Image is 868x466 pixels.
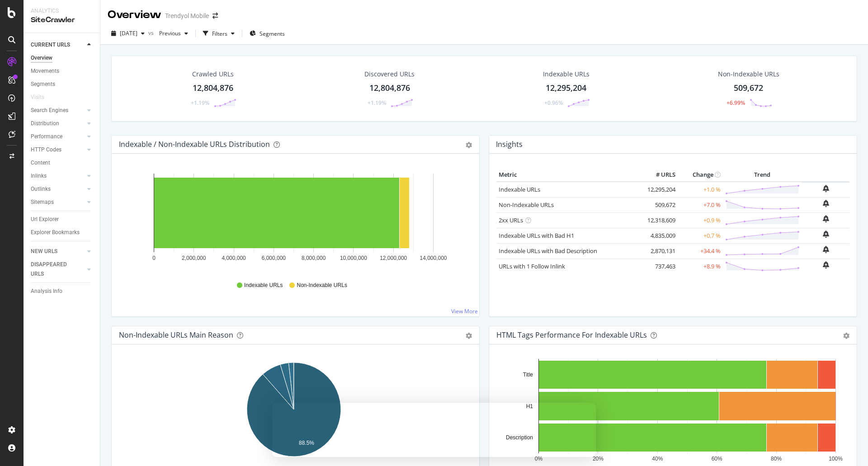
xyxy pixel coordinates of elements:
div: SiteCrawler [31,15,93,25]
a: Explorer Bookmarks [31,228,94,237]
a: Visits [31,93,53,102]
text: 80% [771,456,782,462]
div: Overview [31,53,52,63]
th: Metric [496,168,642,182]
div: Movements [31,66,59,76]
a: URLs with 1 Follow Inlink [499,262,565,270]
td: 12,318,609 [642,212,678,228]
text: 0% [535,456,543,462]
div: 12,295,204 [546,82,586,94]
button: Filters [199,26,238,41]
button: Previous [156,26,192,41]
div: Overview [108,7,161,23]
a: Segments [31,80,94,89]
div: Sitemaps [31,198,54,207]
a: Distribution [31,119,85,128]
td: 2,870,131 [642,243,678,259]
div: NEW URLS [31,247,57,256]
td: +1.0 % [678,182,723,198]
text: 10,000,000 [340,255,367,261]
text: 14,000,000 [420,255,447,261]
div: gear [466,142,472,148]
a: Url Explorer [31,215,94,224]
div: bell-plus [823,246,829,253]
iframe: Intercom live chat [837,435,859,457]
td: 12,295,204 [642,182,678,198]
div: gear [466,333,472,339]
div: +0.96% [544,99,563,107]
a: Non-Indexable URLs [499,201,554,209]
div: bell-plus [823,261,829,268]
div: Segments [31,80,55,89]
div: Analytics [31,7,93,15]
a: Indexable URLs [499,185,540,193]
div: A chart. [496,359,846,464]
div: 12,804,876 [193,82,233,94]
text: 8,000,000 [302,255,326,261]
a: Performance [31,132,85,141]
div: Filters [212,30,227,38]
a: Indexable URLs with Bad H1 [499,231,574,240]
a: Content [31,158,94,168]
text: Title [523,372,533,378]
text: 0 [152,255,156,261]
div: Inlinks [31,171,47,181]
a: Search Engines [31,106,85,115]
span: 2025 Sep. 7th [120,29,137,37]
div: Trendyol Mobile [165,11,209,20]
a: Outlinks [31,184,85,194]
td: 509,672 [642,197,678,212]
div: Content [31,158,50,168]
div: +1.19% [368,99,386,107]
div: Distribution [31,119,59,128]
div: +1.19% [191,99,209,107]
a: 2xx URLs [499,216,523,224]
div: A chart. [119,168,469,273]
div: bell-plus [823,200,829,207]
div: Explorer Bookmarks [31,228,80,237]
div: Indexable / Non-Indexable URLs Distribution [119,140,270,149]
td: +34.4 % [678,243,723,259]
div: Performance [31,132,62,141]
text: 60% [712,456,722,462]
a: Sitemaps [31,198,85,207]
div: Outlinks [31,184,51,194]
div: Discovered URLs [364,70,415,79]
a: NEW URLS [31,247,85,256]
td: +0.9 % [678,212,723,228]
div: Visits [31,93,44,102]
td: +7.0 % [678,197,723,212]
a: DISAPPEARED URLS [31,260,85,279]
a: CURRENT URLS [31,40,85,50]
text: 100% [829,456,843,462]
a: Overview [31,53,94,63]
td: +8.9 % [678,259,723,274]
div: 12,804,876 [369,82,410,94]
div: Url Explorer [31,215,59,224]
div: 509,672 [734,82,763,94]
div: Analysis Info [31,287,62,296]
div: gear [843,333,849,339]
div: arrow-right-arrow-left [212,13,218,19]
span: Indexable URLs [244,282,283,289]
span: Non-Indexable URLs [297,282,347,289]
text: 6,000,000 [262,255,286,261]
div: +6.99% [726,99,745,107]
th: # URLS [642,168,678,182]
iframe: Survey by Laura from Botify [272,403,596,457]
span: vs [148,29,156,37]
div: DISAPPEARED URLS [31,260,76,279]
text: 4,000,000 [222,255,246,261]
span: Segments [259,30,285,38]
text: 12,000,000 [380,255,407,261]
div: Indexable URLs [543,70,590,79]
th: Change [678,168,723,182]
a: Analysis Info [31,287,94,296]
text: 40% [652,456,663,462]
a: HTTP Codes [31,145,85,155]
a: View More [451,307,478,315]
div: Non-Indexable URLs Main Reason [119,330,233,339]
svg: A chart. [119,359,469,464]
div: Search Engines [31,106,68,115]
